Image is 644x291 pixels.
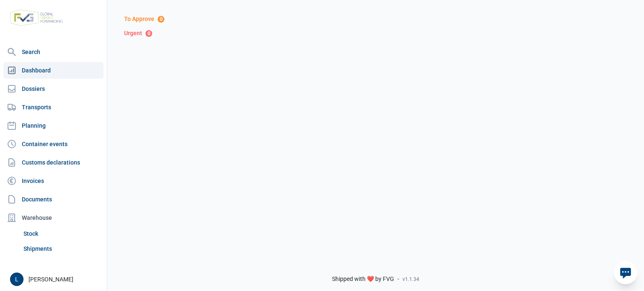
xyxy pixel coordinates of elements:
a: Invoices [3,173,104,189]
button: L [10,273,23,286]
a: Documents [3,191,104,208]
a: Planning [3,117,104,134]
a: Dossiers [3,80,104,97]
span: v1.1.34 [402,276,419,283]
span: - [397,276,399,283]
span: Shipped with ❤️ by FVG [332,276,394,283]
span: 0 [158,16,164,23]
a: Dashboard [3,62,104,79]
div: Urgent [124,30,627,37]
a: Search [3,44,104,60]
div: Warehouse [3,209,104,226]
img: FVG - Global freight forwarding [7,6,66,29]
a: Container events [3,136,104,152]
a: Transports [3,99,104,116]
a: Customs declarations [3,154,104,171]
a: Shipments [20,241,104,256]
div: [PERSON_NAME] [10,273,102,286]
div: To Approve [124,15,627,23]
span: 0 [145,30,152,37]
a: Stock [20,226,104,241]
